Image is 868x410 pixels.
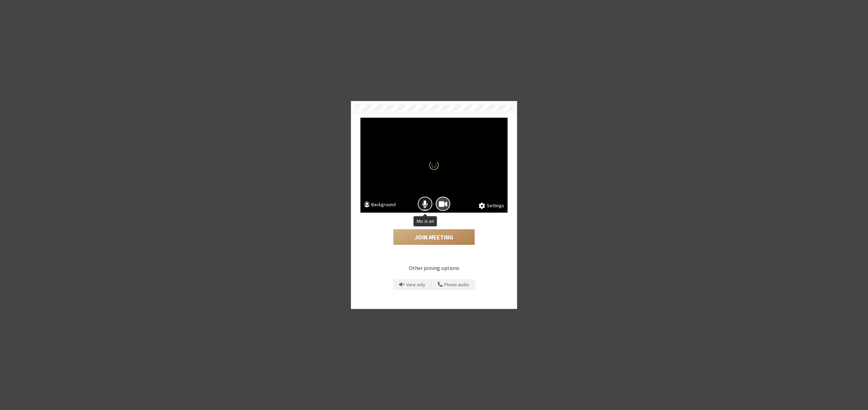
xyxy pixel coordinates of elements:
button: Prevent echo when there is already an active mic and speaker in the room. [397,279,428,290]
button: Use your phone for mic and speaker while you view the meeting on this device. [435,279,472,290]
button: Background [364,201,396,210]
p: Other joining options [360,264,508,272]
button: Mic is on [418,197,432,211]
span: View only [406,282,425,287]
button: Camera is on [436,197,450,211]
button: Join Meeting [393,229,475,245]
span: Phone audio [444,282,469,287]
span: | [431,280,432,289]
button: Settings [479,202,504,210]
